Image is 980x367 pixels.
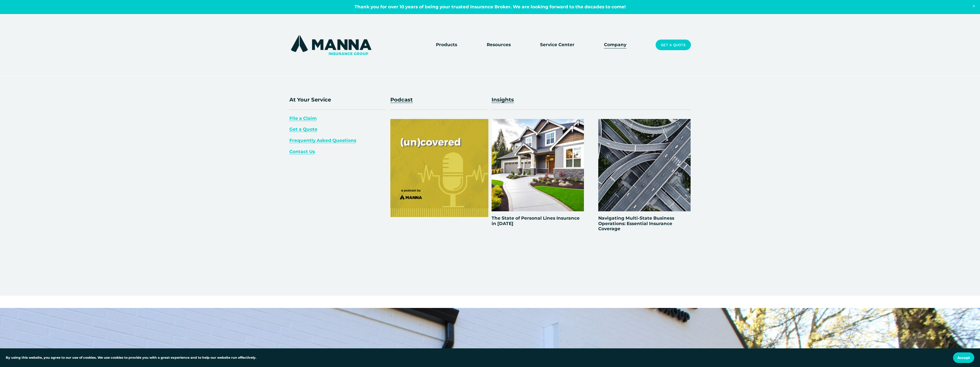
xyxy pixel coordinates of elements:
a: folder dropdown [436,41,457,49]
span: Accept [957,356,970,360]
a: Company [604,41,626,49]
button: Accept [953,352,974,363]
p: At Your Service [289,95,387,104]
a: Contact Us [289,149,315,154]
img: The State of Personal Lines Insurance in 2024 [492,119,584,211]
span: Resources [487,41,511,48]
a: Get a Quote [656,40,691,50]
img: Manna Insurance Group [289,34,373,56]
a: Navigating Multi-State Business Operations: Essential Insurance Coverage [598,215,674,231]
a: File a Claim [289,116,317,121]
p: By using this website, you agree to our use of cookies. We use cookies to provide you with a grea... [6,355,256,360]
a: Service Center [540,41,574,49]
span: Products [436,41,457,48]
a: folder dropdown [487,41,511,49]
a: Podcast [390,96,413,103]
a: Get a Quote [289,126,317,132]
a: Frequently Asked Questions [289,138,356,143]
a: The State of Personal Lines Insurance in [DATE] [492,215,580,226]
a: Insights [492,96,514,103]
img: Navigating Multi-State Business Operations: Essential Insurance Coverage [598,119,691,211]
